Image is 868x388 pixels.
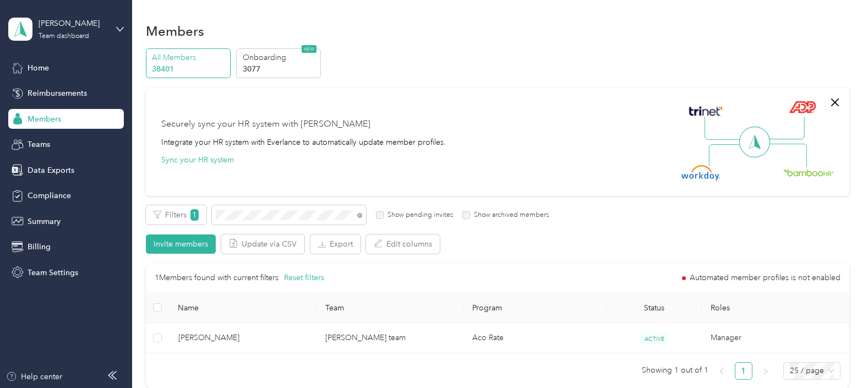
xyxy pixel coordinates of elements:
button: Invite members [146,234,216,254]
p: 1 Members found with current filters [155,272,279,284]
h1: Members [146,25,204,37]
span: Compliance [28,190,71,201]
span: Billing [28,241,51,253]
img: ADP [789,101,816,113]
span: Members [28,113,61,125]
button: Help center [6,371,62,382]
span: 1 [190,209,199,221]
img: Line Left Down [708,144,747,166]
iframe: Everlance-gr Chat Button Frame [806,326,868,388]
button: Filters1 [146,205,206,225]
td: Aco Rate [463,323,607,353]
span: Data Exports [28,165,74,176]
td: Daniel Dinkins's team [316,323,463,353]
button: Sync your HR system [161,154,234,166]
th: Program [463,293,607,323]
span: right [762,368,769,375]
div: [PERSON_NAME] [39,18,107,29]
span: 25 / page [790,363,834,379]
a: 1 [735,363,752,379]
span: Summary [28,216,61,227]
button: Export [310,234,361,254]
span: Showing 1 out of 1 [642,362,708,379]
label: Show pending invites [384,210,453,220]
th: Name [169,293,316,323]
span: Home [28,62,49,74]
span: Name [178,303,307,313]
button: Reset filters [284,272,324,284]
button: left [713,362,730,380]
div: Team dashboard [39,33,89,40]
span: Reimbursements [28,88,87,99]
p: 38401 [152,63,227,75]
img: Line Left Up [705,117,743,140]
td: Manager [702,323,849,353]
img: Workday [681,165,720,181]
div: Integrate your HR system with Everlance to automatically update member profiles. [161,136,446,148]
p: 3077 [243,63,318,75]
button: Edit columns [366,234,440,254]
span: Team Settings [28,267,78,278]
li: Previous Page [713,362,730,380]
button: Update via CSV [221,234,304,254]
td: Daniel Dinkins [170,323,316,353]
span: left [718,368,725,375]
p: Onboarding [243,52,318,63]
span: NEW [302,45,316,53]
p: All Members [152,52,227,63]
img: Line Right Down [768,144,807,167]
img: Trinet [686,103,725,119]
span: Automated member profiles is not enabled [690,274,840,282]
div: Page Size [783,362,840,380]
span: ACTIVE [641,333,668,345]
th: Roles [702,293,849,323]
th: Status [607,293,702,323]
label: Show archived members [470,210,549,220]
img: Line Right Up [766,117,805,140]
span: [PERSON_NAME] [178,332,308,344]
li: Next Page [757,362,774,380]
li: 1 [735,362,752,380]
span: Teams [28,139,50,150]
th: Team [316,293,463,323]
img: BambooHR [783,168,834,176]
button: right [757,362,774,380]
div: Securely sync your HR system with [PERSON_NAME] [161,118,370,131]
